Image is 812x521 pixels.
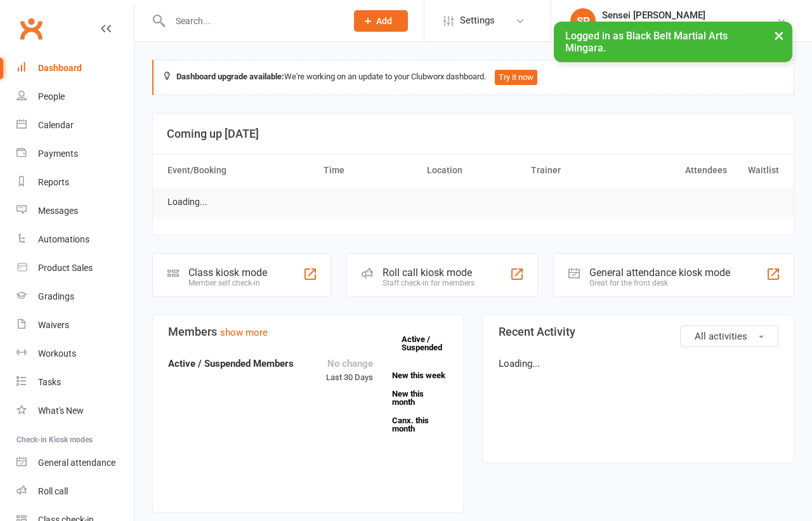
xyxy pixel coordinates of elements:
a: show more [220,327,268,338]
a: Roll call [16,477,134,506]
div: We're working on an update to your Clubworx dashboard. [152,60,794,95]
button: All activities [680,326,778,347]
span: All activities [695,331,747,342]
div: SP [570,8,596,34]
th: Time [318,154,422,187]
div: General attendance [38,458,115,468]
th: Location [421,154,525,187]
a: Clubworx [15,13,47,44]
div: People [38,91,65,102]
h3: Recent Activity [499,326,778,338]
a: Tasks [16,368,134,397]
div: Dashboard [38,63,82,73]
th: Event/Booking [162,154,318,187]
a: Calendar [16,111,134,140]
a: General attendance kiosk mode [16,449,134,477]
div: General attendance kiosk mode [589,267,730,279]
div: Gradings [38,291,74,301]
div: Sensei [PERSON_NAME] [602,10,776,21]
a: New this month [392,390,448,406]
th: Trainer [525,154,629,187]
div: Waivers [38,320,69,330]
h3: Coming up [DATE] [167,128,780,140]
a: Gradings [16,282,134,311]
div: What's New [38,406,84,416]
div: Black Belt Martial Arts [GEOGRAPHIC_DATA] [602,21,776,32]
a: Reports [16,168,134,197]
div: Last 30 Days [326,356,373,385]
a: Product Sales [16,254,134,282]
a: Workouts [16,340,134,368]
a: Canx. this month [392,416,448,433]
div: Roll call [38,486,68,496]
a: People [16,82,134,111]
td: Loading... [162,187,213,217]
div: Great for the front desk [589,279,730,287]
span: Settings [460,6,495,35]
div: Payments [38,148,78,159]
a: Waivers [16,311,134,340]
button: Try it now [495,70,537,85]
div: Automations [38,234,89,244]
div: Roll call kiosk mode [383,267,475,279]
a: Dashboard [16,54,134,82]
span: Logged in as Black Belt Martial Arts Mingara. [565,30,728,54]
div: Class kiosk mode [188,267,267,279]
a: New this week [392,371,448,379]
a: Active / Suspended [402,326,457,361]
div: Calendar [38,120,74,130]
div: Product Sales [38,263,93,273]
input: Search... [166,12,337,30]
strong: Dashboard upgrade available: [176,72,284,81]
div: Member self check-in [188,279,267,287]
a: What's New [16,397,134,425]
span: Add [376,16,392,26]
th: Waitlist [733,154,785,187]
strong: Active / Suspended Members [168,358,294,369]
a: Automations [16,225,134,254]
div: No change [326,356,373,371]
th: Attendees [629,154,733,187]
div: Messages [38,206,78,216]
div: Tasks [38,377,61,387]
div: Workouts [38,348,76,359]
p: Loading... [499,356,778,371]
div: Reports [38,177,69,187]
div: Staff check-in for members [383,279,475,287]
h3: Members [168,326,448,338]
a: Payments [16,140,134,168]
a: Messages [16,197,134,225]
button: × [768,22,790,49]
button: Add [354,10,408,32]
